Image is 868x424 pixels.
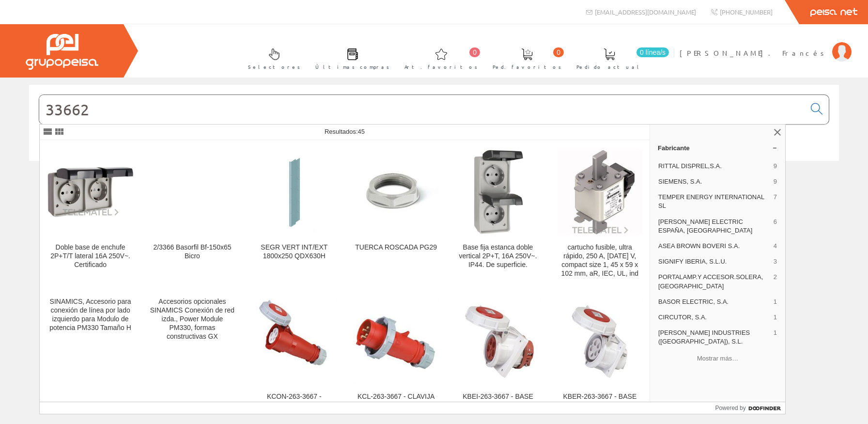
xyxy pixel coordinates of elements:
span: [EMAIL_ADDRESS][DOMAIN_NAME] [595,8,696,16]
a: Accesorios opcionales SINAMICS Conexión de red izda., Power Module PM330, formas constructivas GX [141,290,243,421]
a: KBER-263-3667 - BASE EMP.RECTA KBER-263-3667 - BASE EMP.RECTA [549,290,651,421]
span: 4 [774,242,777,251]
div: KBER-263-3667 - BASE EMP.RECTA [557,393,643,410]
span: Selectores [248,62,300,72]
a: SINAMICS, Accesorio para conexión de línea por lado izquierdo para Modulo de potencia PM330 Tamaño H [40,290,141,421]
div: SINAMICS, Accesorio para conexión de línea por lado izquierdo para Modulo de potencia PM330 Tamaño H [47,298,133,332]
div: KBEI-263-3667 - BASE EMP. INC [455,393,541,410]
a: TUERCA ROSCADA PG29 TUERCA ROSCADA PG29 [345,141,447,289]
img: KBER-263-3667 - BASE EMP.RECTA [557,298,643,384]
img: KCON-263-3667 - PROLONGADOR [251,298,337,384]
a: Base fija estanca doble vertical 2P+T, 16A 250V~. IP44. De superficie. Base fija estanca doble ve... [447,141,548,289]
span: 3 [774,257,777,266]
a: [PERSON_NAME]. Francés [680,40,852,49]
span: RITTAL DISPREL,S.A. [658,162,770,171]
div: KCL-263-3667 - CLAVIJA [353,393,439,401]
img: Base fija estanca doble vertical 2P+T, 16A 250V~. IP44. De superficie. [455,149,541,235]
a: cartucho fusible, ultra rápido, 250 A, AC 690 V, compact size 1, 45 x 59 x 102 mm, aR, IEC, UL, i... [549,141,651,289]
span: PORTALAMP.Y ACCESOR.SOLERA, [GEOGRAPHIC_DATA] [658,273,770,290]
div: KCON-263-3667 - PROLONGADOR [251,393,337,410]
span: 1 [774,329,777,346]
span: Art. favoritos [404,62,478,72]
div: Base fija estanca doble vertical 2P+T, 16A 250V~. IP44. De superficie. [455,243,541,269]
input: Buscar... [39,95,805,124]
span: [PHONE_NUMBER] [720,8,773,16]
span: 45 [358,128,365,135]
span: SIEMENS, S.A. [658,177,770,186]
span: 9 [774,162,777,171]
div: 2/3366 Basorfil Bf-150x65 Bicro [149,243,235,261]
span: TEMPER ENERGY INTERNATIONAL SL [658,193,770,210]
div: SEGR VERT INT/EXT 1800x250 QDX630H [251,243,337,261]
span: ASEA BROWN BOVERI S.A. [658,242,770,251]
a: Powered by [715,402,785,414]
img: SEGR VERT INT/EXT 1800x250 QDX630H [251,149,337,235]
span: CIRCUTOR, S.A. [658,313,770,322]
span: Resultados: [325,128,365,135]
span: 0 línea/s [636,47,669,57]
span: Ped. favoritos [493,62,561,72]
span: Powered by [715,404,745,412]
span: Últimas compras [315,62,389,72]
span: 0 [469,47,480,57]
img: Doble base de enchufe 2P+T/T lateral 16A 250V~. Certificado [47,167,133,217]
div: Accesorios opcionales SINAMICS Conexión de red izda., Power Module PM330, formas constructivas GX [149,298,235,341]
a: Fabricante [650,140,785,156]
span: BASOR ELECTRIC, S.A. [658,298,770,306]
span: 1 [774,313,777,322]
span: 6 [774,218,777,235]
img: cartucho fusible, ultra rápido, 250 A, AC 690 V, compact size 1, 45 x 59 x 102 mm, aR, IEC, UL, ind [557,149,643,235]
span: [PERSON_NAME] INDUSTRIES ([GEOGRAPHIC_DATA]), S.L. [658,329,770,346]
span: 0 [553,47,564,57]
a: Doble base de enchufe 2P+T/T lateral 16A 250V~. Certificado Doble base de enchufe 2P+T/T lateral ... [40,141,141,289]
span: 7 [774,193,777,210]
img: KCL-263-3667 - CLAVIJA [353,298,439,384]
a: KCL-263-3667 - CLAVIJA KCL-263-3667 - CLAVIJA [345,290,447,421]
button: Mostrar más… [654,351,781,367]
a: SEGR VERT INT/EXT 1800x250 QDX630H SEGR VERT INT/EXT 1800x250 QDX630H [244,141,345,289]
img: Grupo Peisa [26,34,98,70]
span: [PERSON_NAME]. Francés [680,48,827,58]
a: 2/3366 Basorfil Bf-150x65 Bicro 2/3366 Basorfil Bf-150x65 Bicro [141,141,243,289]
span: 1 [774,298,777,306]
span: Pedido actual [576,62,642,72]
a: KCON-263-3667 - PROLONGADOR KCON-263-3667 - PROLONGADOR [244,290,345,421]
span: SIGNIFY IBERIA, S.L.U. [658,257,770,266]
img: TUERCA ROSCADA PG29 [353,149,439,235]
a: KBEI-263-3667 - BASE EMP. INC KBEI-263-3667 - BASE EMP. INC [447,290,548,421]
img: KBEI-263-3667 - BASE EMP. INC [455,298,541,384]
span: [PERSON_NAME] ELECTRIC ESPAÑA, [GEOGRAPHIC_DATA] [658,218,770,235]
a: Selectores [238,40,305,76]
div: © Grupo Peisa [29,173,839,181]
div: Doble base de enchufe 2P+T/T lateral 16A 250V~. Certificado [47,243,133,269]
span: 2 [774,273,777,290]
div: TUERCA ROSCADA PG29 [353,243,439,252]
a: Últimas compras [306,40,394,76]
span: 9 [774,177,777,186]
div: cartucho fusible, ultra rápido, 250 A, [DATE] V, compact size 1, 45 x 59 x 102 mm, aR, IEC, UL, ind [557,243,643,278]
